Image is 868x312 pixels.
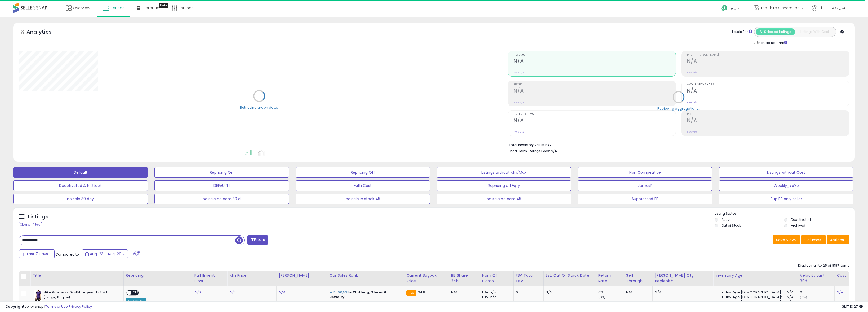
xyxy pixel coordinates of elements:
[842,304,863,309] span: 2025-09-6 13:27 GMT
[90,251,121,257] span: Aug-23 - Aug-29
[13,194,148,204] button: no sale 30 day
[800,273,832,284] div: Velocity Last 30d
[726,290,782,295] span: Inv. Age [DEMOGRAPHIC_DATA]:
[546,290,592,295] p: N/A
[729,6,736,11] span: Help
[598,295,606,299] small: (0%)
[760,5,800,11] span: The Third Generation
[437,167,571,178] button: Listings without Min/Max
[598,273,622,284] div: Return Rate
[719,180,853,191] button: Weekly_YoYo
[154,194,289,204] button: no sale no com 30 d
[26,28,62,37] h5: Analytics
[578,167,712,178] button: Non Competitive
[13,180,148,191] button: Deactivated & In Stock
[27,251,48,257] span: Last 7 Days
[229,290,236,295] a: N/A
[721,5,728,11] i: Get Help
[482,273,511,284] div: Num of Comp.
[73,5,90,11] span: Overview
[801,235,826,244] button: Columns
[653,271,713,286] th: Please note that this number is a calculation based on your required days of coverage and your ve...
[194,290,201,295] a: N/A
[126,273,190,278] div: Repricing
[598,300,624,304] div: 0%
[819,5,851,11] span: Hi [PERSON_NAME]
[19,249,55,258] button: Last 7 Days
[837,273,847,278] div: Cost
[732,29,752,34] div: Totals For
[546,273,594,278] div: Est. Out Of Stock Date
[194,273,225,284] div: Fulfillment Cost
[33,273,121,278] div: Title
[657,106,700,111] div: Retrieving aggregations..
[247,235,268,245] button: Filters
[827,235,849,244] button: Actions
[795,28,834,35] button: Listings With Cost
[451,273,478,284] div: BB Share 24h.
[296,180,430,191] button: with Cost
[406,290,416,296] small: FBA
[28,213,48,221] h5: Listings
[19,222,42,227] div: Clear All Filters
[726,300,782,304] span: Inv. Age [DEMOGRAPHIC_DATA]:
[159,3,168,8] div: Tooltip anchor
[240,105,279,110] div: Retrieving graph data..
[516,290,539,295] div: 0
[451,290,476,295] div: N/A
[773,235,800,244] button: Save View
[5,304,92,309] div: seller snap | |
[626,273,650,284] div: Sell Through
[55,252,80,257] span: Compared to:
[279,290,285,295] a: N/A
[296,167,430,178] button: Repricing Off
[229,273,274,278] div: Min Price
[578,180,712,191] button: JamesP
[719,167,853,178] button: Listings without Cost
[45,304,68,309] a: Terms of Use
[787,295,793,300] span: N/A
[5,304,25,309] strong: Copyright
[34,290,42,301] img: 41lwjnt3mUL._SL40_.jpg
[715,273,795,278] div: Inventory Age
[787,300,793,304] span: N/A
[787,290,793,295] span: N/A
[756,28,795,35] button: All Selected Listings
[154,167,289,178] button: Repricing On
[296,194,430,204] button: no sale in stock 45
[482,295,509,300] div: FBM: n/a
[800,290,834,295] div: 0
[726,295,782,300] span: Inv. Age [DEMOGRAPHIC_DATA]:
[719,194,853,204] button: Sup BB only seller
[516,273,541,284] div: FBA Total Qty
[800,300,834,304] div: 0
[131,291,140,295] span: OFF
[804,237,821,243] span: Columns
[626,290,648,295] div: N/A
[798,263,849,268] div: Displaying 1 to 25 of 8187 items
[717,1,745,17] a: Help
[791,223,805,228] label: Archived
[406,273,447,284] div: Current Buybox Price
[330,290,350,295] span: #2,560,528
[154,180,289,191] button: DEFAULT1
[82,249,128,258] button: Aug-23 - Aug-29
[330,273,402,278] div: Cur Sales Rank
[800,295,807,299] small: (0%)
[715,211,855,216] p: Listing States:
[655,290,709,295] div: N/A
[126,298,146,303] div: Amazon AI *
[437,180,571,191] button: Repricing off+qty
[812,5,854,17] a: Hi [PERSON_NAME]
[69,304,92,309] a: Privacy Policy
[722,223,741,228] label: Out of Stock
[330,290,400,300] p: in
[418,290,425,295] span: 34.8
[578,194,712,204] button: Suppressed BB
[437,194,571,204] button: no sale no com 45
[837,290,843,295] a: N/A
[722,217,731,222] label: Active
[43,290,108,301] b: Nike Women's Dri-Fit Legend T-Shirt (Large, Purple)
[791,217,811,222] label: Deactivated
[111,5,124,11] span: Listings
